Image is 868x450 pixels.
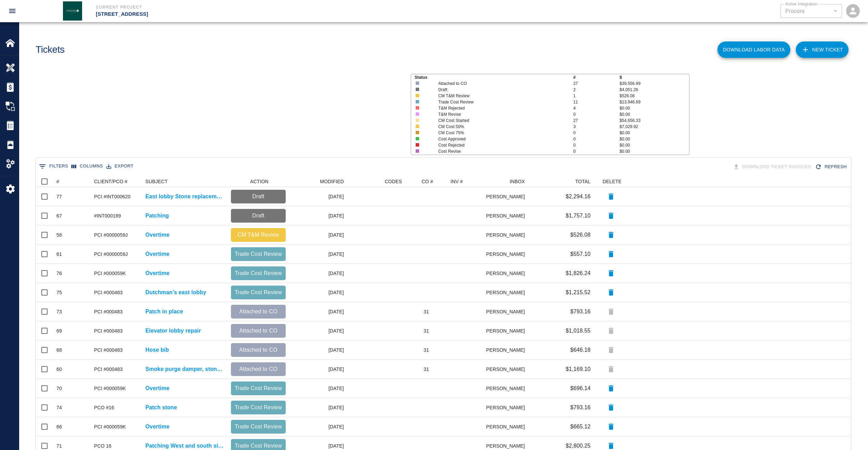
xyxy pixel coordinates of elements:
[145,403,177,412] p: Patch stone
[424,366,429,373] div: 31
[142,176,228,187] div: SUBJECT
[487,379,528,398] div: [PERSON_NAME]
[603,176,621,187] div: DELETE
[36,44,65,55] h1: Tickets
[573,136,620,142] p: 0
[620,136,689,142] p: $0.00
[94,366,122,373] div: PCI #000483
[94,176,128,187] div: CLIENT/PCO #
[438,124,560,130] p: CM Cost 50%
[56,251,62,258] div: 61
[566,288,591,297] p: $1,215.52
[575,176,591,187] div: TOTAL
[347,176,405,187] div: CODES
[94,308,122,315] div: PCI #000483
[234,442,283,450] p: Trade Cost Review
[320,176,344,187] div: MODIFIED
[94,404,114,411] div: PCO #16
[438,117,560,124] p: CM Cost Started
[56,308,62,315] div: 73
[487,187,528,206] div: [PERSON_NAME]
[145,327,201,335] a: Elevator lobby repair
[234,192,283,201] p: Draft
[573,93,620,99] p: 1
[573,142,620,148] p: 0
[63,1,82,21] img: Janeiro Inc
[56,347,62,353] div: 68
[487,417,528,436] div: [PERSON_NAME]
[145,346,169,354] a: Hose bib
[438,80,560,87] p: Attached to CO
[528,176,594,187] div: TOTAL
[234,288,283,297] p: Trade Cost Review
[785,7,837,15] div: Procore
[234,423,283,431] p: Trade Cost Review
[145,423,170,431] a: Overtime
[604,324,618,338] div: Tickets attached to change order can't be deleted.
[604,343,618,357] div: Tickets attached to change order can't be deleted.
[620,124,689,130] p: $7,029.92
[289,283,347,302] div: [DATE]
[620,130,689,136] p: $0.00
[570,403,591,412] p: $793.16
[604,305,618,318] div: Tickets attached to change order can't be deleted.
[289,379,347,398] div: [DATE]
[620,74,689,80] p: $
[145,269,170,277] a: Overtime
[94,232,128,238] div: PCI #0000059J
[145,250,170,258] a: Overtime
[620,93,689,99] p: $526.08
[94,212,121,219] div: #INT000169
[573,117,620,124] p: 27
[53,176,91,187] div: #
[145,176,168,187] div: SUBJECT
[424,327,429,334] div: 31
[250,176,269,187] div: ACTION
[289,340,347,360] div: [DATE]
[56,385,62,392] div: 70
[234,403,283,412] p: Trade Cost Review
[56,270,62,277] div: 76
[56,232,62,238] div: 58
[94,251,128,258] div: PCI #0000059J
[487,225,528,245] div: [PERSON_NAME]
[438,148,560,154] p: Cost Revise
[56,423,62,430] div: 66
[94,289,122,296] div: PCI #000483
[56,327,62,334] div: 69
[289,187,347,206] div: [DATE]
[234,250,283,258] p: Trade Cost Review
[56,212,62,219] div: 67
[487,398,528,417] div: [PERSON_NAME]
[570,250,591,258] p: $557.10
[145,231,170,239] p: Overtime
[145,288,206,297] a: Dutchman’s east lobby
[289,264,347,283] div: [DATE]
[94,270,126,277] div: PCI #000059K
[145,212,169,220] a: Patching
[566,327,591,335] p: $1,018.55
[289,398,347,417] div: [DATE]
[573,130,620,136] p: 0
[37,161,70,172] button: Show filters
[94,385,126,392] div: PCI #000059K
[573,105,620,111] p: 4
[145,442,224,450] a: Patching West and south side
[620,111,689,117] p: $0.00
[234,212,283,220] p: Draft
[785,1,818,7] label: Active Integration
[289,176,347,187] div: MODIFIED
[96,10,471,18] p: [STREET_ADDRESS]
[228,176,289,187] div: ACTION
[56,193,62,200] div: 77
[94,442,112,449] div: PCO 16
[96,4,471,10] p: Current Project
[145,384,170,392] p: Overtime
[566,442,591,450] p: $2,800.25
[573,99,620,105] p: 11
[234,384,283,392] p: Trade Cost Review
